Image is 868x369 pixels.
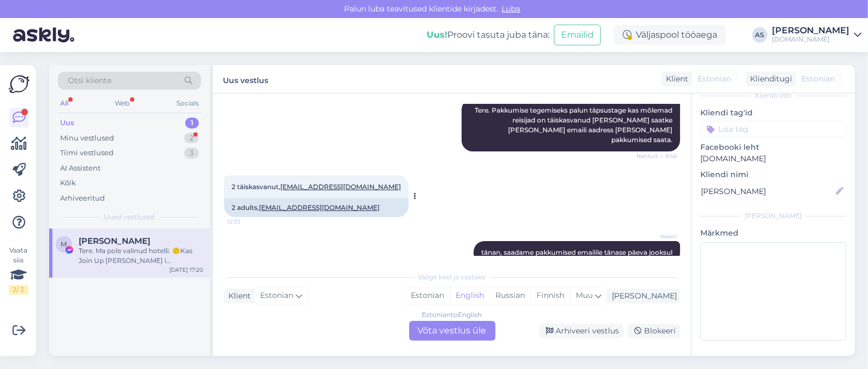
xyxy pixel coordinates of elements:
p: Kliendi tag'id [700,107,846,119]
div: [PERSON_NAME] [607,290,677,302]
div: Socials [174,96,201,110]
div: Väljaspool tööaega [614,25,726,45]
div: Klient [662,73,688,85]
a: [PERSON_NAME][DOMAIN_NAME] [772,26,861,44]
span: Tere. Pakkumise tegemiseks palun täpsustage kas mõlemad reisijad on täiskasvanud [PERSON_NAME] sa... [475,106,674,144]
b: Uus! [427,30,447,40]
div: [PERSON_NAME] [772,26,849,35]
span: Nähtud ✓ 8:46 [636,152,677,160]
div: Proovi tasuta juba täna: [427,28,550,42]
div: Valige keel ja vastake [224,272,680,282]
div: 3 [184,148,199,159]
div: Kliendi info [700,91,846,101]
button: Emailid [554,25,601,45]
span: Estonian [698,73,731,85]
p: [DOMAIN_NAME] [700,153,846,165]
img: Askly Logo [9,74,29,95]
span: Estonian [801,73,835,85]
span: Heleri [636,232,677,241]
p: Märkmed [700,227,846,239]
span: Maire Rikberg [79,236,150,246]
p: Kliendi nimi [700,169,846,180]
span: Muu [576,290,593,300]
div: Estonian [405,288,450,304]
div: Blokeeri [628,324,680,338]
span: 2 täiskasvanut, [232,183,401,191]
span: 12:33 [227,218,268,226]
div: 2 adults, [224,198,409,217]
p: Facebooki leht [700,142,846,153]
label: Uus vestlus [223,72,268,86]
div: 1 [185,118,199,128]
div: Kõik [60,178,76,189]
div: Uus [60,118,74,128]
span: tänan, saadame pakkumised emailile tänase päeva jooksul [481,248,672,256]
div: Estonian to English [422,310,482,320]
div: Arhiveeri vestlus [539,324,623,338]
input: Lisa tag [700,121,846,137]
div: AS [752,27,767,43]
div: Klient [224,290,251,302]
span: Uued vestlused [104,212,155,222]
div: All [58,96,70,110]
div: AI Assistent [60,163,101,174]
div: Klienditugi [746,73,792,85]
a: [EMAIL_ADDRESS][DOMAIN_NAME] [259,203,380,212]
div: Finnish [530,288,570,304]
div: Russian [489,288,530,304]
div: [PERSON_NAME] [700,211,846,221]
div: Tere. Ma pole valinud hotelli. 🙃Kas Join Up [PERSON_NAME] i ekskursioon on novembri broneeringutele? [79,246,203,266]
div: Tiimi vestlused [60,148,114,159]
div: [DATE] 17:20 [169,266,203,274]
div: 2 [184,133,199,144]
div: English [450,288,489,304]
div: Web [113,96,132,110]
a: [EMAIL_ADDRESS][DOMAIN_NAME] [280,183,401,191]
div: Arhiveeritud [60,193,105,204]
input: Lisa nimi [701,185,834,197]
span: Estonian [260,290,293,302]
div: 2 / 3 [9,285,28,295]
span: Otsi kliente [68,75,111,86]
div: Võta vestlus üle [409,321,495,341]
span: M [61,240,67,248]
div: Vaata siia [9,245,28,295]
div: Minu vestlused [60,133,114,144]
span: Luba [499,4,524,14]
div: [DOMAIN_NAME] [772,35,849,44]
